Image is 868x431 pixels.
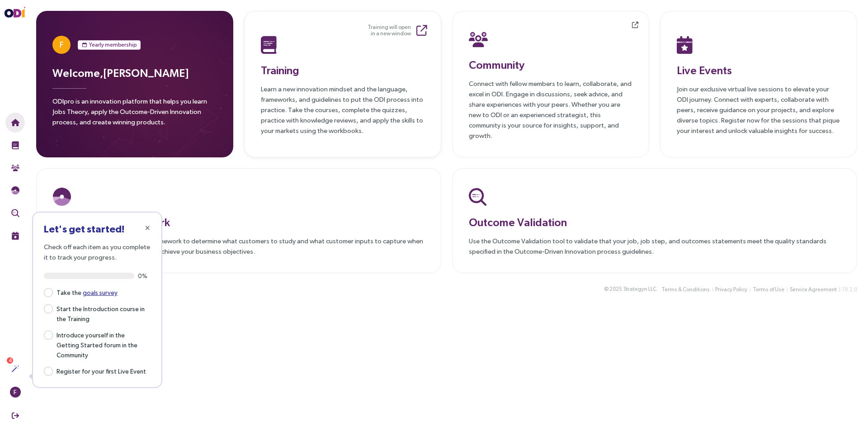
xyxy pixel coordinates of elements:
button: Terms of Use [752,285,785,294]
p: ODIpro is an innovation platform that helps you learn Jobs Theory, apply the Outcome-Driven Innov... [52,96,217,133]
h3: Outcome Validation [469,214,840,230]
button: Privacy Policy [715,285,748,294]
button: Terms & Conditions [661,285,710,294]
span: Strategyn LLC [623,285,656,294]
p: Learn a new innovation mindset and the language, frameworks, and guidelines to put the ODI proces... [261,84,425,136]
span: Register for your first Live Event [53,365,150,376]
span: Service Agreement [790,285,837,294]
button: Community [5,158,25,178]
span: Yearly membership [89,40,137,49]
button: Live Events [5,226,25,246]
span: Start the Introduction course in the Training [53,303,151,324]
img: Live Events [11,232,19,240]
span: 0% [138,273,151,279]
button: Actions [5,359,25,379]
h3: Welcome, [PERSON_NAME] [52,65,217,81]
img: JTBD Needs Framework [11,186,19,194]
img: Outcome Validation [11,209,19,217]
p: Use the Outcome Validation tool to validate that your job, job step, and outcomes statements meet... [469,236,840,256]
p: Check off each item as you complete it to track your progress. [44,242,151,262]
span: 19.2.0 [842,286,857,293]
sup: 4 [7,357,13,364]
img: Training [11,141,19,149]
img: Actions [11,365,19,373]
small: Training will open in a new window [368,24,411,37]
span: Terms & Conditions [661,285,710,294]
span: Take the [53,287,121,298]
p: Join our exclusive virtual live sessions to elevate your ODI journey. Connect with experts, colla... [677,84,840,136]
span: Privacy Policy [715,285,747,294]
button: Training [5,135,25,155]
div: © 2025 . [604,284,658,294]
img: Outcome Validation [469,188,486,206]
h3: Let's get started! [44,223,151,234]
img: JTBD Needs Platform [53,188,71,206]
span: F [14,387,17,398]
span: F [60,36,64,54]
img: Community [469,30,488,48]
a: goals survey [83,289,118,296]
h3: Training [261,62,425,78]
button: Sign Out [5,406,25,426]
span: Introduce yourself in the Getting Started forum in the Community [53,329,151,360]
h3: Live Events [677,62,840,78]
img: Live Events [677,36,693,54]
button: F [5,382,25,402]
button: Service Agreement [789,285,837,294]
span: 4 [9,357,12,364]
button: Home [5,113,25,133]
h3: Community [469,57,632,73]
p: Use the Jobs-to-be-Done Needs Framework to determine what customers to study and what customer in... [53,236,425,256]
img: Community [11,164,19,172]
button: Strategyn LLC [623,284,657,294]
span: Terms of Use [753,285,784,294]
img: Training [261,36,277,54]
p: Connect with fellow members to learn, collaborate, and excel in ODI. Engage in discussions, seek ... [469,78,632,141]
button: Outcome Validation [5,203,25,223]
h3: JTBD Needs Framework [53,214,425,230]
button: Needs Framework [5,180,25,200]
